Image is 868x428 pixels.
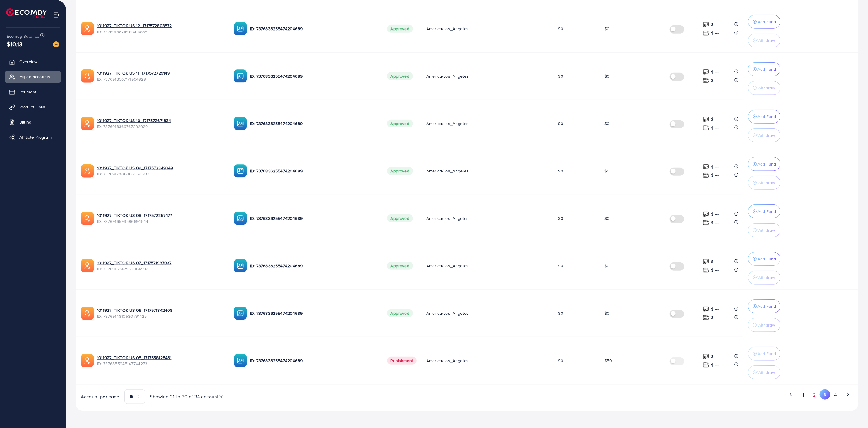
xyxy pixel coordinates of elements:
[81,69,94,83] img: ic-ads-acc.e4c84228.svg
[250,25,377,32] p: ID: 7376836255474204689
[711,163,719,170] p: $ ---
[5,131,61,143] a: Affiliate Program
[757,113,776,120] p: Add Fund
[250,72,377,80] p: ID: 7376836255474204689
[703,314,709,321] img: top-up amount
[757,350,776,357] p: Add Fund
[7,40,22,48] span: $10.13
[97,76,224,82] span: ID: 7376918567171964929
[748,110,780,124] button: Add Fund
[234,307,247,320] img: ic-ba-acc.ded83a64.svg
[605,26,610,32] span: $0
[387,25,413,33] span: Approved
[605,263,610,269] span: $0
[234,117,247,130] img: ic-ba-acc.ded83a64.svg
[748,299,780,313] button: Add Fund
[426,26,469,32] span: America/Los_Angeles
[711,219,719,226] p: $ ---
[97,313,224,319] span: ID: 7376914810530791425
[5,101,61,113] a: Product Links
[711,266,719,274] p: $ ---
[234,69,247,83] img: ic-ba-acc.ded83a64.svg
[97,117,224,130] div: <span class='underline'>1011927_TIKTOK US 10_1717572671834</span></br>7376918369767292929
[703,77,709,84] img: top-up amount
[81,259,94,272] img: ic-ads-acc.e4c84228.svg
[703,353,709,360] img: top-up amount
[558,358,563,364] span: $0
[250,120,377,127] p: ID: 7376836255474204689
[711,258,719,265] p: $ ---
[81,212,94,225] img: ic-ads-acc.e4c84228.svg
[558,310,563,316] span: $0
[97,361,224,367] span: ID: 7376855945147744273
[426,263,469,269] span: America/Los_Angeles
[748,15,780,29] button: Add Fund
[150,393,223,400] span: Showing 21 To 30 of 34 account(s)
[250,262,377,269] p: ID: 7376836255474204689
[711,29,719,37] p: $ ---
[19,119,31,125] span: Billing
[703,116,709,123] img: top-up amount
[97,307,224,313] a: 1011927_TIKTOK US 06_1717571842408
[387,214,413,222] span: Approved
[748,223,780,237] button: Withdraw
[757,160,776,168] p: Add Fund
[97,117,224,124] a: 1011927_TIKTOK US 10_1717572671834
[7,33,39,39] span: Ecomdy Balance
[558,26,563,32] span: $0
[97,29,224,35] span: ID: 7376918871699406865
[748,318,780,332] button: Withdraw
[426,310,469,316] span: America/Los_Angeles
[757,18,776,25] p: Add Fund
[757,66,776,73] p: Add Fund
[97,212,224,225] div: <span class='underline'>1011927_TIKTOK US 08_1717572257477</span></br>7376916593596694544
[809,389,820,401] button: Go to page 2
[703,164,709,170] img: top-up amount
[97,70,224,82] div: <span class='underline'>1011927_TIKTOK US 11_1717572729149</span></br>7376918567171964929
[711,68,719,76] p: $ ---
[820,389,830,400] button: Go to page 3
[703,211,709,217] img: top-up amount
[97,165,224,177] div: <span class='underline'>1011927_TIKTOK US 09_1717572349349</span></br>7376917006366359568
[703,267,709,273] img: top-up amount
[757,179,775,186] p: Withdraw
[97,171,224,177] span: ID: 7376917006366359568
[6,8,47,18] img: logo
[711,361,719,368] p: $ ---
[97,307,224,320] div: <span class='underline'>1011927_TIKTOK US 06_1717571842408</span></br>7376914810530791425
[81,22,94,35] img: ic-ads-acc.e4c84228.svg
[711,116,719,123] p: $ ---
[81,164,94,178] img: ic-ads-acc.e4c84228.svg
[426,168,469,174] span: America/Los_Angeles
[558,215,563,221] span: $0
[703,306,709,312] img: top-up amount
[234,164,247,178] img: ic-ba-acc.ded83a64.svg
[748,252,780,266] button: Add Fund
[703,220,709,226] img: top-up amount
[748,128,780,142] button: Withdraw
[97,355,224,361] a: 1011927_TIKTOK US 05_1717558128461
[558,168,563,174] span: $0
[748,34,780,47] button: Withdraw
[387,72,413,80] span: Approved
[748,271,780,285] button: Withdraw
[97,260,224,272] div: <span class='underline'>1011927_TIKTOK US 07_1717571937037</span></br>7376915247959064592
[605,121,610,127] span: $0
[97,260,224,266] a: 1011927_TIKTOK US 07_1717571937037
[97,165,224,171] a: 1011927_TIKTOK US 09_1717572349349
[5,71,61,83] a: My ad accounts
[250,215,377,222] p: ID: 7376836255474204689
[786,389,796,400] button: Go to previous page
[234,212,247,225] img: ic-ba-acc.ded83a64.svg
[19,59,37,65] span: Overview
[711,314,719,321] p: $ ---
[605,310,610,316] span: $0
[711,77,719,84] p: $ ---
[558,121,563,127] span: $0
[711,124,719,131] p: $ ---
[757,274,775,281] p: Withdraw
[97,23,224,29] a: 1011927_TIKTOK US 12_1717572803572
[842,401,863,423] iframe: Chat
[757,321,775,329] p: Withdraw
[97,212,224,218] a: 1011927_TIKTOK US 08_1717572257477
